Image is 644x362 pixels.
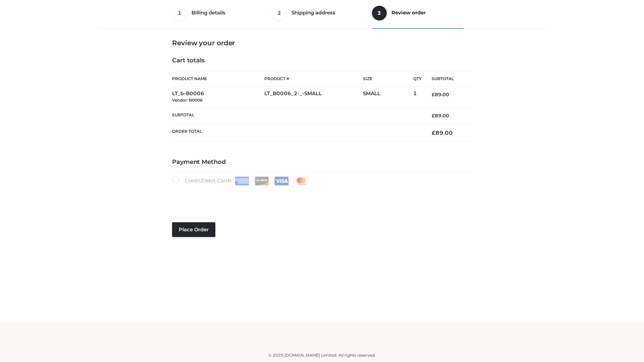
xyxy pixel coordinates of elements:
td: SMALL [363,86,413,108]
td: LT_b-B0006 [172,86,264,108]
span: £ [432,129,435,136]
span: £ [432,113,435,119]
th: Qty [413,71,422,86]
th: Size [363,71,410,86]
bdi: 89.00 [432,92,449,98]
h4: Payment Method [172,159,472,166]
th: Order Total [172,124,422,142]
iframe: Secure payment input frame [171,184,471,208]
th: Product Name [172,71,264,86]
th: Subtotal [172,107,422,124]
img: Discover [255,177,269,185]
td: 1 [413,86,422,108]
h4: Cart totals [172,57,472,64]
div: © 2025 [DOMAIN_NAME] Limited. All rights reserved. [100,352,544,359]
button: Place order [172,222,215,237]
img: Amex [235,177,249,185]
bdi: 89.00 [432,129,453,136]
th: Product # [264,71,363,86]
bdi: 89.00 [432,113,449,119]
h3: Review your order [172,39,472,47]
td: LT_B0006_2-_-SMALL [264,86,363,108]
label: Credit/Debit Cards [172,176,309,185]
img: Visa [274,177,289,185]
small: Vendor: B0006 [172,98,203,103]
img: Mastercard [294,177,309,185]
span: £ [432,92,435,98]
th: Subtotal [422,71,472,86]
